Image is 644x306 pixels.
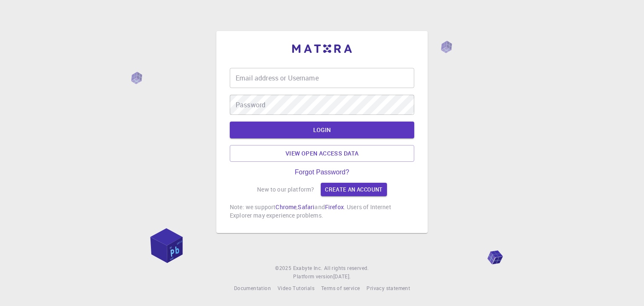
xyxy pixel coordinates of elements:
span: Platform version [293,272,333,281]
a: [DATE]. [333,272,351,281]
a: Privacy statement [366,284,410,293]
span: Privacy statement [366,285,410,291]
a: Safari [298,203,314,211]
p: New to our platform? [257,185,314,194]
span: Terms of service [321,285,360,291]
a: Documentation [234,284,271,293]
button: LOGIN [230,122,414,138]
a: Firefox [325,203,344,211]
span: All rights reserved. [324,264,369,272]
span: [DATE] . [333,273,351,280]
span: Video Tutorials [278,285,314,291]
span: © 2025 [275,264,293,272]
span: Exabyte Inc. [293,265,322,271]
a: Chrome [275,203,296,211]
a: Create an account [321,183,387,196]
a: Forgot Password? [295,169,349,176]
a: Exabyte Inc. [293,264,322,272]
p: Note: we support , and . Users of Internet Explorer may experience problems. [230,203,414,220]
span: Documentation [234,285,271,291]
a: Video Tutorials [278,284,314,293]
a: Terms of service [321,284,360,293]
a: View open access data [230,145,414,162]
